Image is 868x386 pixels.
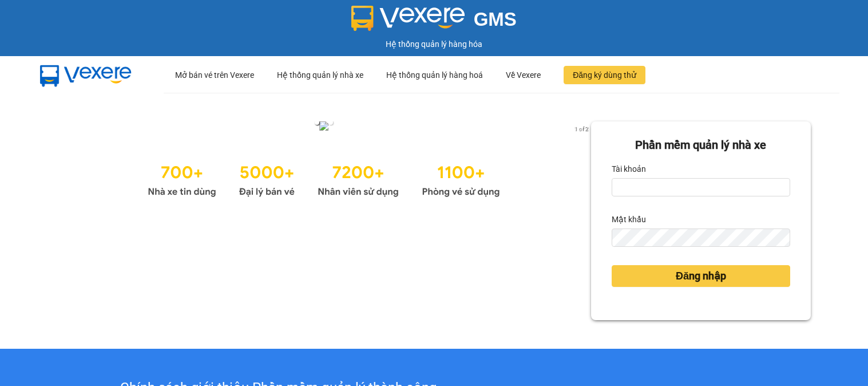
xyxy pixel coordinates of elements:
[29,56,143,94] img: mbUUG5Q.png
[676,268,726,284] span: Đăng nhập
[573,69,636,81] span: Đăng ký dùng thử
[57,121,73,134] button: previous slide / item
[175,57,254,93] div: Mở bán vé trên Vexere
[328,120,333,125] li: slide item 2
[612,136,790,154] div: Phần mềm quản lý nhà xe
[612,229,790,247] input: Mật khẩu
[3,38,865,50] div: Hệ thống quản lý hàng hóa
[351,17,517,26] a: GMS
[571,121,591,136] p: 1 of 2
[351,6,465,31] img: logo 2
[386,57,483,93] div: Hệ thống quản lý hàng hoá
[277,57,363,93] div: Hệ thống quản lý nhà xe
[564,66,645,84] button: Đăng ký dùng thử
[506,57,541,93] div: Về Vexere
[315,120,319,125] li: slide item 1
[612,160,646,178] label: Tài khoản
[612,265,790,287] button: Đăng nhập
[612,210,646,229] label: Mật khẩu
[148,157,500,200] img: Statistics.png
[575,121,591,134] button: next slide / item
[612,178,790,196] input: Tài khoản
[474,9,517,30] span: GMS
